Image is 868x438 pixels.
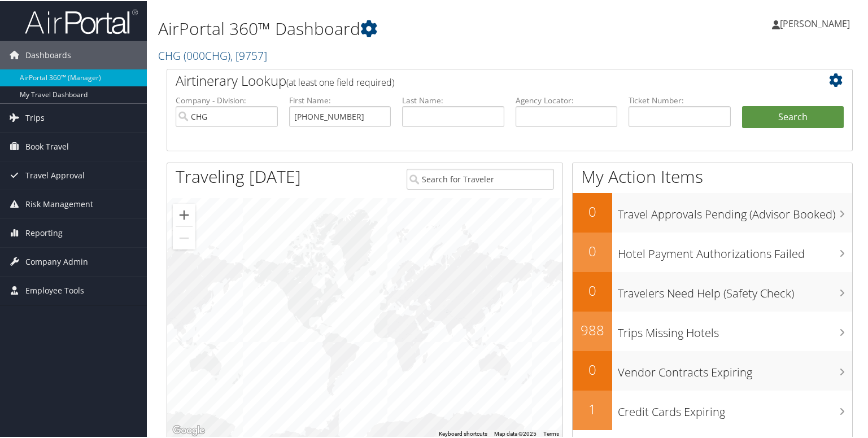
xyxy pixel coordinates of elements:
button: Keyboard shortcuts [439,429,487,437]
span: Company Admin [25,247,88,275]
a: Terms (opens in new tab) [543,430,559,436]
button: Zoom in [173,203,195,225]
h3: Trips Missing Hotels [618,318,853,340]
h3: Vendor Contracts Expiring [618,358,853,379]
h1: Traveling [DATE] [176,164,301,187]
h2: 1 [573,398,612,418]
h2: 0 [573,359,612,378]
span: Book Travel [25,132,69,160]
h2: 0 [573,201,612,220]
span: Travel Approval [25,160,85,189]
h2: 988 [573,319,612,339]
h3: Hotel Payment Authorizations Failed [618,239,853,261]
img: Google [170,422,207,437]
span: Risk Management [25,189,93,217]
a: 0Travelers Need Help (Safety Check) [573,271,853,310]
h2: 0 [573,240,612,260]
a: 988Trips Missing Hotels [573,310,853,350]
span: ( 000CHG ) [184,47,230,62]
label: First Name: [289,94,391,105]
label: Agency Locator: [516,94,618,105]
h3: Travel Approvals Pending (Advisor Booked) [618,200,853,221]
img: airportal-logo.png [25,7,138,34]
a: 1Credit Cards Expiring [573,389,853,429]
span: Employee Tools [25,275,84,304]
span: Trips [25,103,45,131]
h2: 0 [573,280,612,299]
h1: AirPortal 360™ Dashboard [158,16,627,40]
a: 0Vendor Contracts Expiring [573,350,853,389]
a: [PERSON_NAME] [772,6,861,40]
h1: My Action Items [573,164,853,187]
button: Search [742,105,844,128]
label: Company - Division: [176,94,278,105]
span: , [ 9757 ] [230,47,267,62]
a: 0Travel Approvals Pending (Advisor Booked) [573,192,853,231]
h3: Credit Cards Expiring [618,397,853,419]
h2: Airtinerary Lookup [176,70,787,89]
input: Search for Traveler [407,168,555,189]
h3: Travelers Need Help (Safety Check) [618,279,853,300]
span: Dashboards [25,40,71,68]
a: CHG [158,47,267,62]
span: (at least one field required) [286,75,394,87]
a: 0Hotel Payment Authorizations Failed [573,231,853,271]
label: Last Name: [402,94,504,105]
span: [PERSON_NAME] [780,16,850,29]
span: Map data ©2025 [494,430,536,436]
a: Open this area in Google Maps (opens a new window) [170,422,207,437]
span: Reporting [25,218,63,246]
button: Zoom out [173,226,195,248]
label: Ticket Number: [629,94,731,105]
